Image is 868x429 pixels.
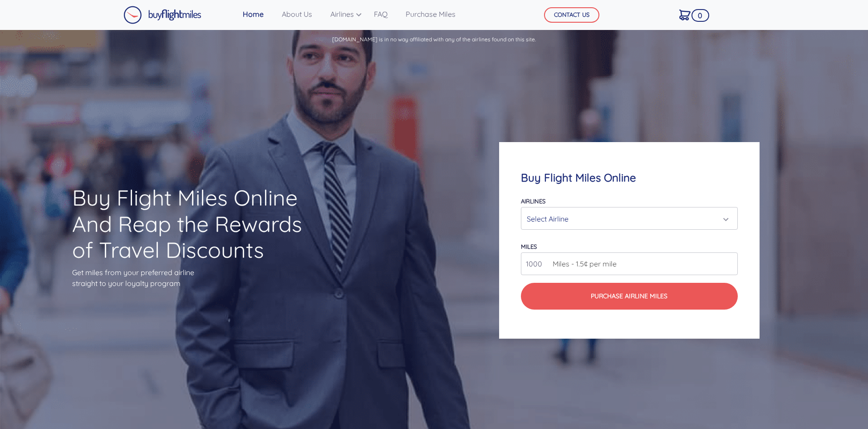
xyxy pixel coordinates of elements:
img: Buy Flight Miles Logo [123,6,201,24]
a: 0 [676,5,694,24]
p: Get miles from your preferred airline straight to your loyalty program [72,267,318,289]
label: Airlines [521,197,545,205]
div: Select Airline [527,210,726,227]
span: Miles - 1.5¢ per mile [548,258,617,269]
button: Select Airline [521,207,737,230]
a: Purchase Miles [402,5,459,23]
button: CONTACT US [544,7,599,23]
h4: Buy Flight Miles Online [521,171,737,184]
img: Cart [679,10,691,20]
a: FAQ [370,5,391,23]
a: Home [239,5,267,23]
h1: Buy Flight Miles Online And Reap the Rewards of Travel Discounts [72,185,318,263]
button: Purchase Airline Miles [521,283,737,310]
a: Buy Flight Miles Logo [123,4,201,26]
a: Airlines [327,5,359,23]
span: 0 [691,9,709,22]
label: miles [521,243,537,250]
a: About Us [278,5,316,23]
